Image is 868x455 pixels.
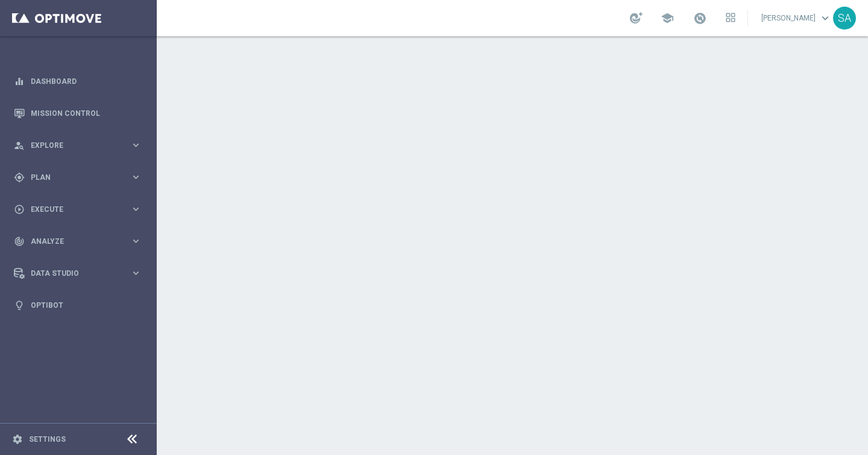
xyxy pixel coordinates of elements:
[14,140,130,151] div: Explore
[14,204,25,215] i: play_circle_outline
[14,300,25,311] i: lightbulb
[12,434,23,445] i: settings
[14,172,130,183] div: Plan
[833,7,856,30] div: SA
[13,301,142,310] button: lightbulb Optibot
[31,174,130,181] span: Plan
[29,436,66,443] a: Settings
[130,171,142,183] i: keyboard_arrow_right
[14,236,130,247] div: Analyze
[31,142,130,149] span: Explore
[14,76,25,87] i: equalizer
[14,289,142,321] div: Optibot
[14,97,142,129] div: Mission Control
[130,267,142,279] i: keyboard_arrow_right
[130,139,142,151] i: keyboard_arrow_right
[31,270,130,277] span: Data Studio
[760,9,833,27] a: [PERSON_NAME]keyboard_arrow_down
[130,235,142,247] i: keyboard_arrow_right
[13,237,142,246] button: track_changes Analyze keyboard_arrow_right
[13,205,142,214] button: play_circle_outline Execute keyboard_arrow_right
[661,11,674,25] span: school
[130,203,142,215] i: keyboard_arrow_right
[13,269,142,278] button: Data Studio keyboard_arrow_right
[31,206,130,213] span: Execute
[31,238,130,245] span: Analyze
[14,65,142,97] div: Dashboard
[31,289,142,321] a: Optibot
[14,140,25,151] i: person_search
[14,172,25,183] i: gps_fixed
[14,236,25,247] i: track_changes
[13,77,142,86] button: equalizer Dashboard
[13,141,142,150] button: person_search Explore keyboard_arrow_right
[14,268,130,279] div: Data Studio
[14,204,130,215] div: Execute
[819,11,832,25] span: keyboard_arrow_down
[31,65,142,97] a: Dashboard
[31,97,142,129] a: Mission Control
[13,173,142,182] button: gps_fixed Plan keyboard_arrow_right
[13,109,142,118] button: Mission Control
